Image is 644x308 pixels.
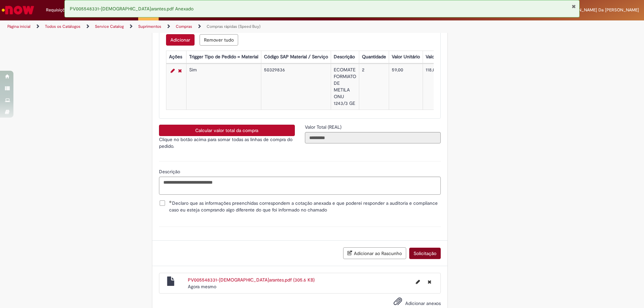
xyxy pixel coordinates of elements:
td: 2 [359,64,389,110]
img: ServiceNow [1,3,35,17]
span: Requisições [46,7,69,13]
button: Fechar Notificação [572,4,576,9]
button: Calcular valor total da compra [159,125,295,136]
button: Editar nome de arquivo PV005548331-christianny.arantes.pdf [412,276,424,287]
td: Sim [186,64,261,110]
span: PV005548331-[DEMOGRAPHIC_DATA]arantes.pdf Anexado [70,6,194,12]
a: Service Catalog [95,24,124,29]
a: Todos os Catálogos [45,24,80,29]
button: Solicitação [409,248,441,259]
th: Descrição [331,51,359,63]
th: Código SAP Material / Serviço [261,51,331,63]
span: Declaro que as informações preenchidas correspondem a cotação anexada e que poderei responder a a... [169,200,441,213]
a: Remover linha 1 [176,67,183,75]
td: 50329836 [261,64,331,110]
span: Agora mesmo [188,284,216,290]
a: Compras rápidas (Speed Buy) [207,24,261,29]
span: Obrigatório Preenchido [169,200,172,203]
a: Editar Linha 1 [169,67,176,75]
textarea: Descrição [159,177,441,195]
p: Clique no botão acima para somar todas as linhas de compra do pedido. [159,136,295,149]
a: Compras [176,24,192,29]
span: Adicionar anexos [405,300,441,306]
button: Excluir PV005548331-christianny.arantes.pdf [424,276,435,287]
span: [PERSON_NAME] Da [PERSON_NAME] [563,7,639,13]
td: ECOMATE FORMIATO DE METILA ONU 1243/3 GE [331,64,359,110]
th: Ações [166,51,186,63]
button: Remove all rows for Lista de Itens [200,34,238,46]
th: Quantidade [359,51,389,63]
a: Suprimentos [138,24,161,29]
a: PV005548331-[DEMOGRAPHIC_DATA]arantes.pdf (305.6 KB) [188,277,315,283]
td: 118,00 [423,64,466,110]
ul: Trilhas de página [5,20,424,33]
th: Trigger Tipo de Pedido = Material [186,51,261,63]
input: Valor Total (REAL) [305,132,441,143]
time: 28/08/2025 10:13:16 [188,284,216,290]
a: Página inicial [7,24,31,29]
td: 59,00 [389,64,423,110]
th: Valor Unitário [389,51,423,63]
button: Adicionar ao Rascunho [343,247,406,259]
span: Descrição [159,169,181,175]
th: Valor Total Moeda [423,51,466,63]
label: Somente leitura - Valor Total (REAL) [305,124,343,130]
button: Add a row for Lista de Itens [166,34,195,46]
